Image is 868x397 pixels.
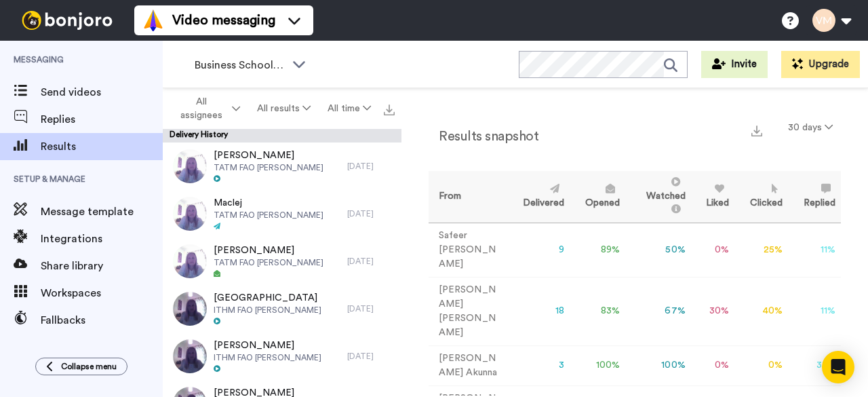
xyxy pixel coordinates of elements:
img: bj-logo-header-white.svg [16,11,118,30]
span: Integrations [41,231,163,247]
span: TATM FAO [PERSON_NAME] [214,162,323,173]
img: export.svg [751,126,762,136]
td: 83 % [570,277,625,345]
img: export.svg [384,105,395,115]
div: [DATE] [347,161,395,172]
div: Delivery History [163,129,401,143]
div: [DATE] [347,256,395,267]
td: 9 [508,223,570,277]
span: Share library [41,258,163,274]
th: Delivered [508,171,570,223]
span: Send videos [41,84,163,100]
a: [PERSON_NAME]ITHM FAO [PERSON_NAME][DATE] [163,333,401,380]
td: 89 % [570,223,625,277]
span: Message template [41,204,163,220]
span: Workspaces [41,285,163,301]
td: 30 % [691,277,735,345]
img: 5fbea13b-6783-4555-8121-262a3fad9408-thumb.jpg [173,149,207,183]
h2: Results snapshot [429,129,538,144]
div: [DATE] [347,303,395,314]
span: Replies [41,111,163,128]
td: 3 [508,345,570,385]
span: All assignees [174,95,229,122]
a: MaclejTATM FAO [PERSON_NAME][DATE] [163,190,401,238]
th: From [429,171,508,223]
th: Liked [691,171,735,223]
div: Open Intercom Messenger [822,351,854,383]
span: [PERSON_NAME] [214,149,323,162]
img: 09baa738-778a-4fd5-ad4d-671dbcab8a6f-thumb.jpg [173,339,207,373]
button: Invite [701,51,768,78]
td: [PERSON_NAME] [PERSON_NAME] [429,277,508,345]
td: 67 % [625,277,691,345]
button: All time [319,96,380,121]
td: 0 % [691,223,735,277]
td: [PERSON_NAME] Akunna [429,345,508,385]
img: 5fbea13b-6783-4555-8121-262a3fad9408-thumb.jpg [173,197,207,231]
button: All assignees [165,90,248,128]
span: [GEOGRAPHIC_DATA] [214,291,321,305]
a: [PERSON_NAME]TATM FAO [PERSON_NAME][DATE] [163,143,401,190]
button: Export a summary of each team member’s results that match this filter now. [747,120,766,140]
th: Clicked [734,171,788,223]
span: Video messaging [172,11,275,30]
td: 40 % [734,277,788,345]
span: [PERSON_NAME] [214,244,323,257]
td: 50 % [625,223,691,277]
td: 25 % [734,223,788,277]
span: Business School 2025 [195,57,285,73]
span: ITHM FAO [PERSON_NAME] [214,305,321,316]
img: 09baa738-778a-4fd5-ad4d-671dbcab8a6f-thumb.jpg [173,292,207,326]
span: [PERSON_NAME] [214,339,321,352]
span: ITHM FAO [PERSON_NAME] [214,352,321,363]
td: 33 % [788,345,841,385]
td: 11 % [788,277,841,345]
img: 5fbea13b-6783-4555-8121-262a3fad9408-thumb.jpg [173,244,207,278]
span: TATM FAO [PERSON_NAME] [214,210,323,221]
img: vm-color.svg [142,10,164,31]
th: Replied [788,171,841,223]
td: 18 [508,277,570,345]
button: Export all results that match these filters now. [380,98,399,119]
td: 0 % [734,345,788,385]
th: Opened [570,171,625,223]
a: [GEOGRAPHIC_DATA]ITHM FAO [PERSON_NAME][DATE] [163,285,401,333]
div: [DATE] [347,351,395,362]
span: Maclej [214,196,323,210]
th: Watched [625,171,691,223]
span: TATM FAO [PERSON_NAME] [214,257,323,268]
td: 100 % [570,345,625,385]
button: Collapse menu [35,358,127,375]
span: Fallbacks [41,312,163,328]
button: Upgrade [781,51,860,78]
span: Collapse menu [61,361,117,372]
button: 30 days [780,115,841,140]
td: 0 % [691,345,735,385]
span: Results [41,138,163,155]
td: 11 % [788,223,841,277]
td: Safeer [PERSON_NAME] [429,223,508,277]
div: [DATE] [347,208,395,219]
a: [PERSON_NAME]TATM FAO [PERSON_NAME][DATE] [163,238,401,285]
td: 100 % [625,345,691,385]
button: All results [248,96,319,121]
